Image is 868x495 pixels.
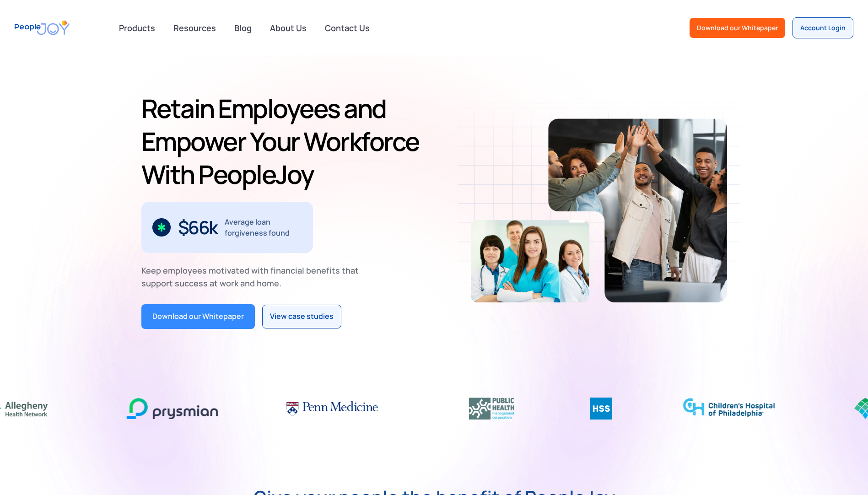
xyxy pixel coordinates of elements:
a: home [15,15,70,41]
a: Account Login [793,17,853,38]
div: $66k [178,220,217,235]
h1: Retain Employees and Empower Your Workforce With PeopleJoy [141,92,431,191]
div: Products [113,19,161,37]
div: Download our Whitepaper [697,23,778,32]
div: 2 / 3 [141,202,313,253]
a: Contact Us [319,18,375,38]
a: Download our Whitepaper [141,304,255,329]
a: Resources [168,18,221,38]
div: View case studies [270,311,334,323]
div: Download our Whitepaper [152,311,244,323]
a: Blog [229,18,257,38]
img: Retain-Employees-PeopleJoy [548,118,727,302]
div: Average loan forgiveness found [225,216,302,238]
div: Keep employees motivated with financial benefits that support success at work and home. [141,264,367,290]
img: Retain-Employees-PeopleJoy [471,220,589,302]
a: View case studies [262,305,341,328]
a: Download our Whitepaper [690,18,785,38]
div: Account Login [800,23,846,32]
a: About Us [264,18,312,38]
